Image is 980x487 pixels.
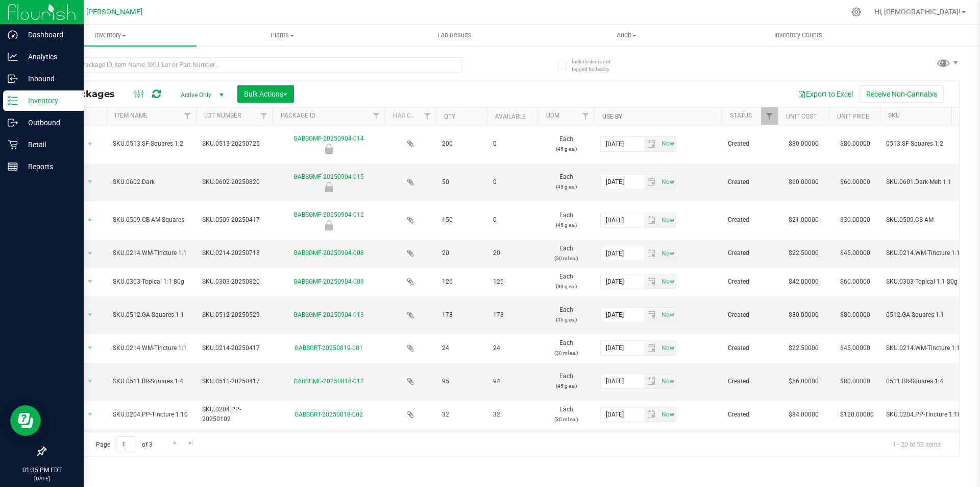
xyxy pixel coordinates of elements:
[544,348,588,358] p: (30 ml ea.)
[888,112,900,119] a: SKU
[84,407,96,422] span: select
[271,220,386,230] div: Newly Received
[886,277,963,287] span: SKU.0303-Topical 1:1 80g
[295,411,363,418] a: GABSGRT-20250818-002
[659,374,676,388] span: select
[419,107,436,125] a: Filter
[761,107,778,125] a: Filter
[84,246,96,261] span: select
[293,311,364,318] a: GABSGMF-20250904-013
[850,7,863,17] div: Manage settings
[493,248,532,258] span: 20
[835,274,875,289] span: $60.00000
[442,139,481,149] span: 200
[179,107,196,125] a: Filter
[293,211,364,218] a: GABSGMF-20250904-012
[644,308,659,322] span: select
[493,215,532,225] span: 0
[113,310,190,320] span: SKU.0512.GA-Squares 1:1
[5,475,79,482] p: [DATE]
[544,315,588,324] p: (45 g ea.)
[202,139,266,149] span: SKU.0513-20250725
[18,160,79,173] p: Reports
[886,139,963,149] span: 0513.SF-Squares 1:2
[874,8,961,16] span: Hi, [DEMOGRAPHIC_DATA]!
[18,73,79,85] p: Inbound
[544,253,588,263] p: (30 ml ea.)
[778,296,829,335] td: $80.00000
[84,137,96,151] span: select
[778,334,829,362] td: $22.50000
[728,310,772,320] span: Created
[442,215,481,225] span: 150
[835,175,875,190] span: $60.00000
[659,274,676,289] span: Set Current date
[644,274,659,289] span: select
[244,90,287,98] span: Bulk Actions
[778,268,829,296] td: $42.00000
[369,25,541,46] a: Lab Results
[728,139,772,149] span: Created
[167,436,182,450] a: Go to the next page
[835,374,875,389] span: $80.00000
[860,85,944,103] button: Receive Non-Cannabis
[87,436,161,452] span: Page of 3
[835,308,875,322] span: $80.00000
[84,341,96,355] span: select
[659,407,676,422] span: select
[659,175,676,190] span: Set Current date
[493,410,532,420] span: 32
[444,113,455,120] a: Qty
[659,308,676,322] span: Set Current date
[493,343,532,353] span: 24
[8,52,18,62] inline-svg: Analytics
[84,175,96,189] span: select
[18,95,79,107] p: Inventory
[424,31,485,40] span: Lab Results
[271,144,386,154] div: Newly Received
[10,405,41,436] iframe: Resource center
[18,29,79,41] p: Dashboard
[659,407,676,422] span: Set Current date
[442,343,481,353] span: 24
[442,310,481,320] span: 178
[117,436,135,452] input: 1
[544,272,588,291] span: Each
[53,88,125,100] span: All Packages
[18,51,79,63] p: Analytics
[202,405,266,424] span: SKU.0204.PP-20250102
[293,249,364,257] a: GABSGMF-20250904-008
[113,177,190,187] span: SKU.0602.Dark
[886,215,963,225] span: SKU.0509.CB-AM
[113,277,190,287] span: SKU.0303-Topical 1:1 80g
[493,277,532,287] span: 126
[778,401,829,429] td: $84.00000
[202,343,266,353] span: SKU.0214-20250417
[659,137,676,151] span: select
[659,136,676,151] span: Set Current date
[644,137,659,151] span: select
[293,378,364,385] a: GABSGMF-20250818-012
[644,341,659,355] span: select
[544,338,588,358] span: Each
[18,138,79,151] p: Retail
[368,107,385,125] a: Filter
[778,125,829,164] td: $80.00000
[886,248,963,258] span: SKU.0214.WM-Tincture 1:1
[728,343,772,353] span: Created
[728,177,772,187] span: Created
[778,429,829,468] td: $56.00000
[202,177,266,187] span: SKU.0602-20250820
[544,405,588,424] span: Each
[728,410,772,420] span: Created
[544,220,588,230] p: (45 g ea.)
[544,211,588,230] span: Each
[885,436,949,452] span: 1 - 20 of 53 items
[8,118,18,128] inline-svg: Outbound
[541,31,712,40] span: Audit
[113,139,190,149] span: SKU.0513.SF-Squares 1:2
[8,74,18,84] inline-svg: Inbound
[442,248,481,258] span: 20
[544,414,588,424] p: (30 ml ea.)
[659,341,676,355] span: select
